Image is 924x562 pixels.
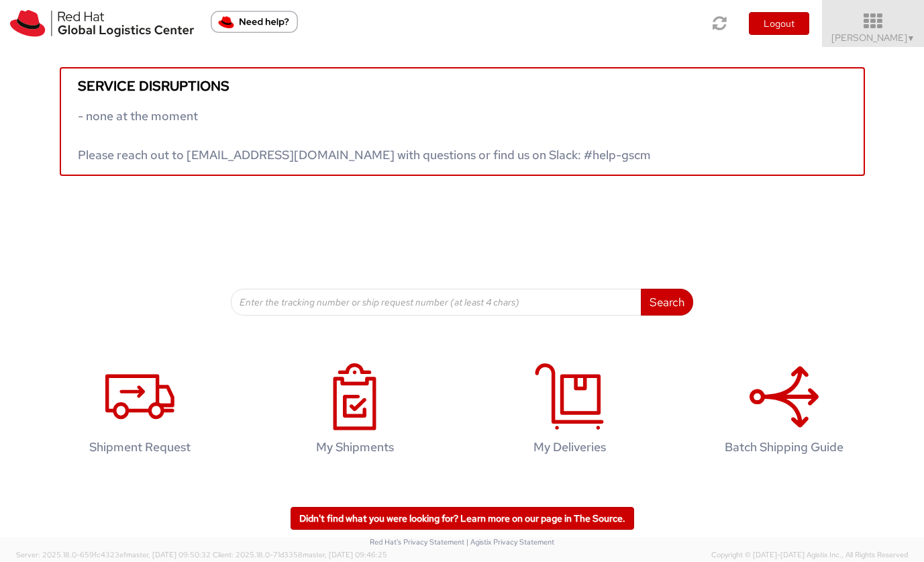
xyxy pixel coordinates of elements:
a: Service disruptions - none at the moment Please reach out to [EMAIL_ADDRESS][DOMAIN_NAME] with qu... [60,67,865,176]
h4: Batch Shipping Guide [698,440,871,454]
button: Search [641,289,693,316]
span: Copyright © [DATE]-[DATE] Agistix Inc., All Rights Reserved [711,550,908,561]
span: Client: 2025.18.0-71d3358 [213,550,387,559]
span: [PERSON_NAME] [831,32,915,44]
h4: My Shipments [268,440,442,454]
a: Batch Shipping Guide [684,349,885,475]
a: Shipment Request [40,349,241,475]
a: | Agistix Privacy Statement [466,537,554,547]
span: master, [DATE] 09:50:32 [126,550,211,559]
span: master, [DATE] 09:46:25 [303,550,387,559]
span: - none at the moment Please reach out to [EMAIL_ADDRESS][DOMAIN_NAME] with questions or find us o... [78,108,651,162]
button: Need help? [211,11,298,33]
img: rh-logistics-00dfa346123c4ec078e1.svg [10,10,194,37]
input: Enter the tracking number or ship request number (at least 4 chars) [231,289,641,316]
button: Logout [749,12,809,35]
h4: Shipment Request [54,440,227,454]
a: Didn't find what you were looking for? Learn more on our page in The Source. [291,507,634,530]
span: ▼ [907,33,915,44]
a: My Deliveries [469,349,670,475]
a: My Shipments [254,349,456,475]
span: Server: 2025.18.0-659fc4323ef [16,550,211,559]
h4: My Deliveries [483,440,656,454]
h5: Service disruptions [78,79,847,93]
a: Red Hat's Privacy Statement [370,537,464,547]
